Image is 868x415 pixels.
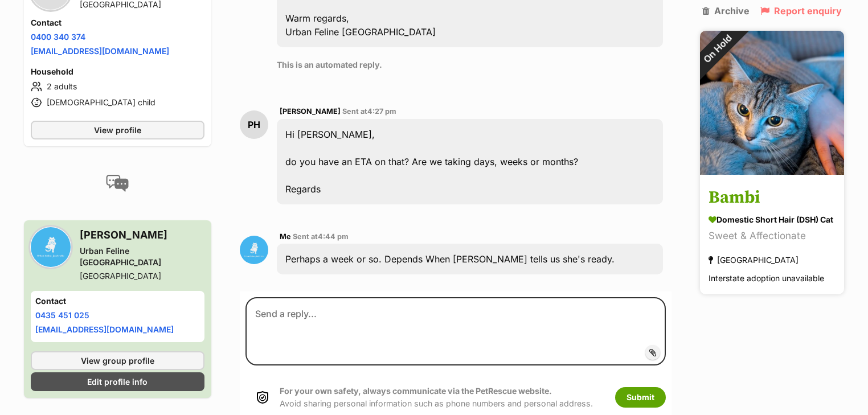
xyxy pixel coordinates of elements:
span: 4:44 pm [318,232,349,241]
li: [DEMOGRAPHIC_DATA] child [31,96,204,109]
a: [EMAIL_ADDRESS][DOMAIN_NAME] [31,46,169,56]
strong: For your own safety, always communicate via the PetRescue website. [280,386,552,396]
a: Report enquiry [760,6,842,16]
span: View group profile [81,355,154,367]
span: Sent at [293,232,349,241]
a: Archive [702,6,750,16]
span: 4:27 pm [367,107,396,116]
span: View profile [94,124,141,136]
a: Bambi Domestic Short Hair (DSH) Cat Sweet & Affectionate [GEOGRAPHIC_DATA] Interstate adoption un... [700,177,844,295]
a: Edit profile info [31,372,204,391]
div: Urban Feline [GEOGRAPHIC_DATA] [80,245,204,268]
div: Sweet & Affectionate [709,229,836,244]
img: conversation-icon-4a6f8262b818ee0b60e3300018af0b2d0b884aa5de6e9bcb8d3d4eeb1a70a7c4.svg [106,175,129,192]
div: PH [240,110,268,139]
div: [GEOGRAPHIC_DATA] [80,270,204,282]
p: Avoid sharing personal information such as phone numbers and personal address. [280,385,593,409]
img: Daniel Lewis profile pic [240,236,268,264]
span: Edit profile info [87,376,148,388]
span: [PERSON_NAME] [280,107,341,116]
a: View group profile [31,351,204,370]
a: [EMAIL_ADDRESS][DOMAIN_NAME] [35,324,174,334]
h3: [PERSON_NAME] [80,227,204,243]
h4: Household [31,66,204,77]
a: 0400 340 374 [31,32,85,42]
button: Submit [615,387,666,408]
div: Domestic Short Hair (DSH) Cat [709,214,836,226]
div: Hi [PERSON_NAME], do you have an ETA on that? Are we taking days, weeks or months? Regards [277,119,663,204]
span: Sent at [342,107,396,116]
a: View profile [31,121,204,139]
a: 0435 451 025 [35,310,89,320]
h4: Contact [31,17,204,28]
img: Urban Feline Australia profile pic [31,227,71,267]
img: Bambi [700,31,844,175]
a: On Hold [700,166,844,177]
li: 2 adults [31,80,204,93]
h3: Bambi [709,186,836,211]
p: This is an automated reply. [277,59,663,71]
h4: Contact [35,295,200,307]
div: On Hold [686,17,751,81]
div: [GEOGRAPHIC_DATA] [709,253,799,268]
div: Perhaps a week or so. Depends When [PERSON_NAME] tells us she's ready. [277,244,663,274]
span: Me [280,232,291,241]
span: Interstate adoption unavailable [709,274,824,283]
